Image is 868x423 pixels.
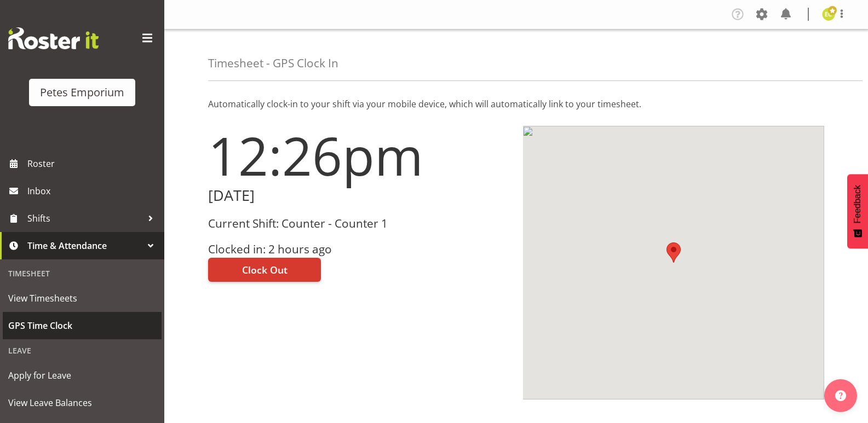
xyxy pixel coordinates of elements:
span: Shifts [27,210,142,227]
h2: [DATE] [208,187,510,204]
span: Inbox [27,183,159,199]
h1: 12:26pm [208,126,510,185]
h3: Clocked in: 2 hours ago [208,243,510,256]
a: GPS Time Clock [3,312,162,339]
span: View Leave Balances [8,395,156,411]
span: Roster [27,155,159,172]
a: View Timesheets [3,285,162,312]
div: Leave [3,339,162,362]
img: help-xxl-2.png [835,390,846,401]
button: Clock Out [208,258,321,282]
p: Automatically clock-in to your shift via your mobile device, which will automatically link to you... [208,97,824,111]
img: emma-croft7499.jpg [822,8,835,21]
span: Clock Out [242,263,288,277]
img: Rosterit website logo [8,27,99,49]
span: Time & Attendance [27,237,142,254]
span: Apply for Leave [8,367,156,384]
div: Timesheet [3,262,162,285]
h3: Current Shift: Counter - Counter 1 [208,217,510,230]
button: Feedback - Show survey [847,174,868,248]
a: View Leave Balances [3,389,162,416]
a: Apply for Leave [3,362,162,389]
div: Petes Emporium [40,84,124,101]
span: View Timesheets [8,290,156,306]
span: GPS Time Clock [8,317,156,334]
h4: Timesheet - GPS Clock In [208,57,338,69]
span: Feedback [853,185,863,223]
